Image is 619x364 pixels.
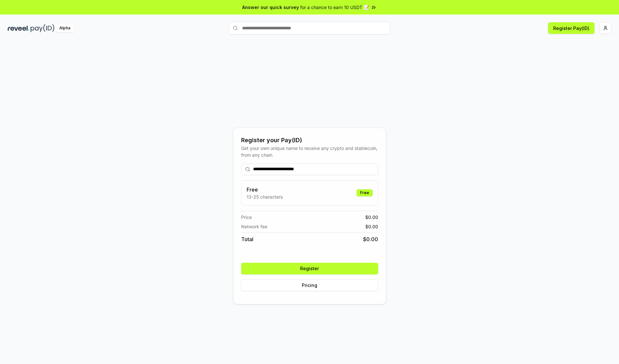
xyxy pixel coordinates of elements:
[247,193,283,200] p: 13-25 characters
[363,235,378,243] span: $ 0.00
[357,189,373,196] div: Free
[365,214,378,221] span: $ 0.00
[56,24,74,32] div: Alpha
[247,186,283,193] h3: Free
[241,214,252,221] span: Price
[242,4,299,11] span: Answer our quick survey
[241,223,267,230] span: Network fee
[241,235,253,243] span: Total
[8,24,29,32] img: reveel_dark
[548,22,594,34] button: Register Pay(ID)
[365,223,378,230] span: $ 0.00
[241,263,378,274] button: Register
[300,4,369,11] span: for a chance to earn 10 USDT 📝
[241,145,378,158] div: Get your own unique name to receive any crypto and stablecoin, from any chain
[31,24,54,32] img: pay_id
[241,136,378,145] div: Register your Pay(ID)
[241,280,378,291] button: Pricing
